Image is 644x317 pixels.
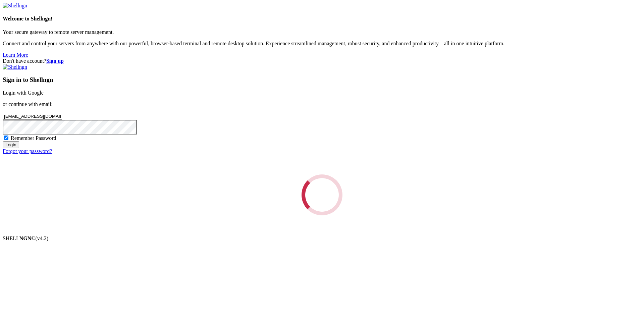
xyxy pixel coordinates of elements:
img: Shellngn [3,3,27,9]
b: NGN [19,235,32,241]
a: Login with Google [3,90,44,96]
a: Forgot your password? [3,148,52,154]
h4: Welcome to Shellngn! [3,16,641,22]
p: Your secure gateway to remote server management. [3,29,641,35]
input: Remember Password [4,136,8,140]
input: Email address [3,113,62,120]
span: 4.2.0 [36,235,49,241]
p: Connect and control your servers from anywhere with our powerful, browser-based terminal and remo... [3,41,641,47]
h3: Sign in to Shellngn [3,76,641,84]
a: Sign up [46,58,64,64]
p: or continue with email: [3,101,641,107]
div: Loading... [302,174,342,215]
a: Learn More [3,52,28,58]
span: SHELL © [3,235,48,241]
div: Don't have account? [3,58,641,64]
input: Login [3,141,19,148]
img: Shellngn [3,64,27,70]
span: Remember Password [11,135,56,141]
